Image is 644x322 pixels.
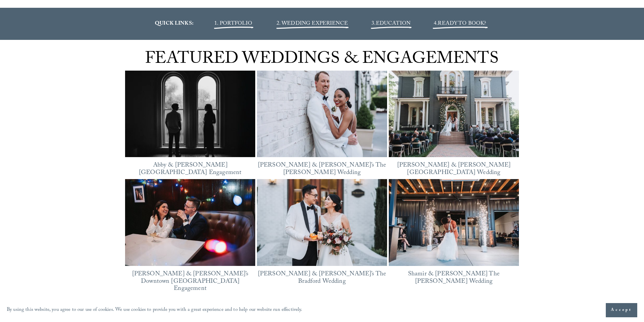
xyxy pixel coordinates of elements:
[277,19,348,28] a: 2. WEDDING EXPERIENCE
[139,160,241,178] a: Abby & [PERSON_NAME][GEOGRAPHIC_DATA] Engagement
[389,179,519,266] img: Shamir &amp; Keegan’s The Meadows Raleigh Wedding
[372,19,410,28] span: 3.
[125,179,255,266] img: Lorena &amp; Tom’s Downtown Durham Engagement
[258,160,386,178] a: [PERSON_NAME] & [PERSON_NAME]’s The [PERSON_NAME] Wedding
[257,179,387,266] img: Justine &amp; Xinli’s The Bradford Wedding
[611,307,632,314] span: Accept
[155,19,193,28] strong: QUICK LINKS:
[214,19,252,28] a: 1. PORTFOLIO
[7,305,303,315] p: By using this website, you agree to our use of cookies. We use cookies to provide you with a grea...
[434,19,438,28] span: 4.
[145,46,499,74] span: FEATURED WEDDINGS & ENGAGEMENTS
[125,65,255,163] img: Abby &amp; Reed’s Heights House Hotel Engagement
[257,71,387,157] a: Bella &amp; Mike’s The Maxwell Raleigh Wedding
[397,160,511,178] a: [PERSON_NAME] & [PERSON_NAME][GEOGRAPHIC_DATA] Wedding
[389,71,519,157] img: Chantel &amp; James’ Heights House Hotel Wedding
[606,303,637,317] button: Accept
[125,71,255,157] a: Abby &amp; Reed’s Heights House Hotel Engagement
[408,269,500,287] a: Shamir & [PERSON_NAME] The [PERSON_NAME] Wedding
[438,19,486,28] a: READY TO BOOK?
[376,19,410,28] a: EDUCATION
[258,269,386,287] a: [PERSON_NAME] & [PERSON_NAME]’s The Bradford Wedding
[132,269,248,294] a: [PERSON_NAME] & [PERSON_NAME]’s Downtown [GEOGRAPHIC_DATA] Engagement
[257,65,387,163] img: Bella &amp; Mike’s The Maxwell Raleigh Wedding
